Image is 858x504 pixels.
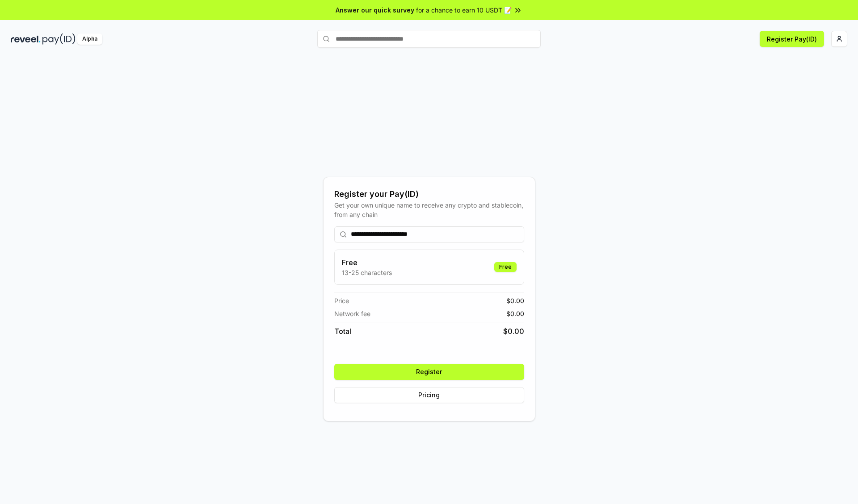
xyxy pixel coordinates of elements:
[334,326,351,337] span: Total
[42,33,76,45] img: pay_id
[342,268,392,277] p: 13-25 characters
[334,188,524,200] div: Register your Pay(ID)
[334,364,524,380] button: Register
[77,33,102,45] div: Alpha
[336,5,414,15] span: Answer our quick survey
[506,296,524,305] span: $ 0.00
[760,31,824,47] button: Register Pay(ID)
[416,5,512,15] span: for a chance to earn 10 USDT 📝
[334,200,524,219] div: Get your own unique name to receive any crypto and stablecoin, from any chain
[334,309,370,318] span: Network fee
[503,326,524,337] span: $ 0.00
[506,309,524,318] span: $ 0.00
[494,262,517,272] div: Free
[342,257,392,268] h3: Free
[334,387,524,403] button: Pricing
[11,33,41,45] img: reveel_dark
[334,296,349,305] span: Price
